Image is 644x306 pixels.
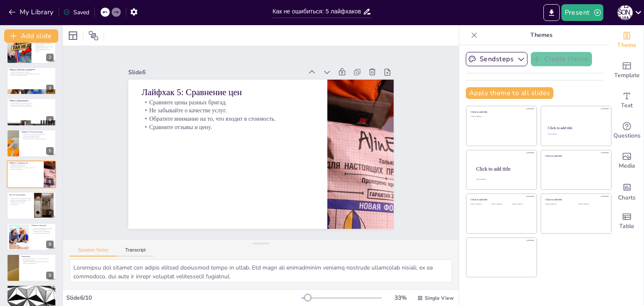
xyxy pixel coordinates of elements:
[128,68,303,76] div: Slide 6
[9,198,31,200] p: Создайте чек-лист с ключевыми вопросами.
[466,52,527,66] button: Sendsteps
[7,67,56,95] div: https://cdn.sendsteps.com/images/logo/sendsteps_logo_white.pnghttps://cdn.sendsteps.com/images/lo...
[545,203,572,205] div: Click to add text
[9,202,31,205] p: Обновляйте чек-лист по мере необходимости.
[7,130,56,157] div: https://cdn.sendsteps.com/images/logo/sendsteps_logo_white.pnghttps://cdn.sendsteps.com/images/lo...
[21,133,54,135] p: Ознакомьтесь с договором перед подписанием.
[613,131,641,140] span: Questions
[66,29,80,42] div: Layout
[21,259,54,261] p: Не торопитесь с выбором.
[7,254,56,282] div: 9
[545,154,605,157] div: Click to add title
[9,73,54,75] p: Проверьте информацию о лицензиях в официальных реестрах.
[46,54,54,61] div: 2
[9,71,54,73] p: Запросите копии документов у бригады.
[9,169,42,170] p: Сравните отзывы и цену.
[610,25,644,55] div: Change the overall theme
[63,8,89,16] div: Saved
[548,126,604,130] div: Click to add title
[46,210,54,217] div: 7
[621,101,633,110] span: Text
[481,25,602,45] p: Themes
[614,71,640,80] span: Template
[9,162,42,164] p: Лайфхак 5: Сравнение цен
[9,106,54,107] p: Убедитесь в наличии разнообразных примеров.
[543,4,560,21] button: Export to PowerPoint
[610,176,644,206] div: Add charts and graphs
[88,31,99,41] span: Position
[471,203,490,205] div: Click to add text
[21,258,54,260] p: Выбор надежной бригады — залог успешного ремонта.
[141,86,314,99] p: Лайфхак 5: Сравнение цен
[610,146,644,176] div: Add images, graphics, shapes or video
[618,193,636,202] span: Charts
[21,263,54,265] p: Помните о качестве работы.
[117,247,154,257] button: Transcript
[46,178,54,186] div: 6
[610,206,644,236] div: Add a table
[4,29,58,43] button: Add slide
[610,86,644,116] div: Add text boxes
[21,138,54,140] p: Убедитесь в наличии всех необходимых подписей.
[46,147,54,155] div: 5
[471,116,531,118] div: Click to add text
[425,295,454,301] span: Single View
[141,98,314,106] p: Сравните цены разных бригад.
[46,241,54,248] div: 8
[273,5,363,18] input: Insert title
[548,134,603,135] div: Click to add text
[618,4,633,21] button: С [PERSON_NAME]
[578,203,605,205] div: Click to add text
[31,229,54,231] p: Будьте открыты для общения.
[476,179,529,180] div: Click to add body
[491,203,510,205] div: Click to add text
[9,167,42,169] p: Обратите внимание на то, что входит в стоимость.
[46,272,54,279] div: 9
[141,106,314,115] p: Не забывайте о качестве услуг.
[141,123,314,131] p: Сравните отзывы и цену.
[21,255,54,258] p: Заключение
[141,115,314,123] p: Обратите внимание на то, что входит в стоимость.
[46,85,54,92] div: 3
[31,231,54,232] p: Уточняйте все детали и изменения.
[46,116,54,124] div: 4
[610,55,644,86] div: Add ready made slides
[7,36,56,63] div: 2
[545,198,605,201] div: Click to add title
[617,41,636,50] span: Theme
[7,98,56,126] div: https://cdn.sendsteps.com/images/logo/sendsteps_logo_white.pnghttps://cdn.sendsteps.com/images/lo...
[619,222,634,231] span: Table
[9,68,54,71] p: Лайфхак 2: Лицензии и сертификаты
[9,201,31,202] p: Задавайте вопросы из чек-листа.
[9,286,54,289] p: Вопросы?
[9,289,54,290] p: Если у вас есть вопросы, не стесняйтесь задавать их!
[7,192,56,219] div: https://cdn.sendsteps.com/images/logo/sendsteps_logo_white.pnghttps://cdn.sendsteps.com/images/lo...
[619,161,635,171] span: Media
[31,232,54,234] p: Создайте доверительные отношения.
[476,166,530,171] div: Click to add title
[7,223,56,251] div: 8
[466,87,553,99] button: Apply theme to all slides
[7,161,56,188] div: https://cdn.sendsteps.com/images/logo/sendsteps_logo_white.pnghttps://cdn.sendsteps.com/images/lo...
[70,247,117,257] button: Speaker Notes
[512,203,531,205] div: Click to add text
[9,99,54,102] p: Лайфхак 3: Примеры работ
[9,75,54,76] p: Убедитесь, что лицензии актуальны.
[9,166,42,167] p: Не забывайте о качестве услуг.
[471,111,531,114] div: Click to add title
[21,261,54,263] p: Проверяйте информацию перед принятием решения.
[610,116,644,146] div: Get real-time input from your audience
[31,228,54,229] p: Установите хороший контакт с бригадой.
[21,135,54,137] p: Уточните все условия и сроки работ.
[66,294,301,302] div: Slide 6 / 10
[9,164,42,166] p: Сравните цены разных бригад.
[6,5,57,19] button: My Library
[390,294,410,302] div: 33 %
[471,198,531,201] div: Click to add title
[9,194,31,196] p: Чек-лист для проверки
[34,42,54,45] p: Обратите внимание на отзывы на разных платформах.
[21,130,54,133] p: Лайфхак 4: Четкость договора
[34,46,54,49] p: Сравните количество положительных и отрицательных отзывов.
[34,49,54,52] p: Обратите внимание на детали в отзывах.
[9,70,54,72] p: Проверьте наличие лицензий и сертификатов.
